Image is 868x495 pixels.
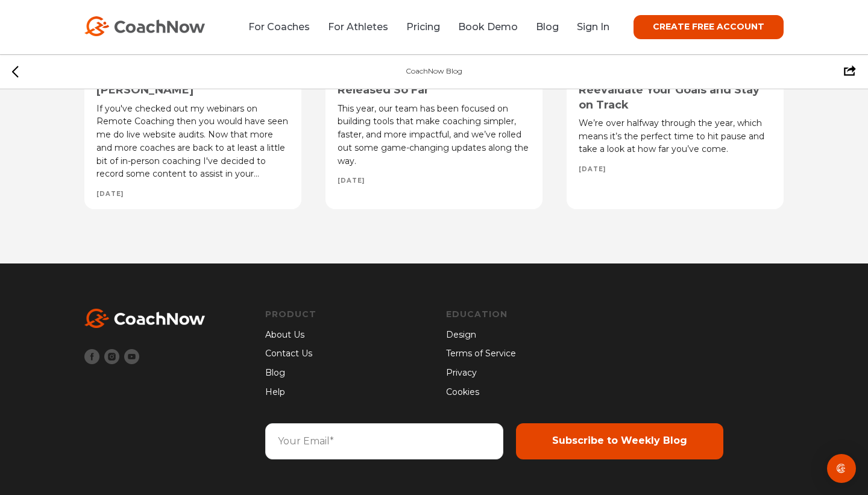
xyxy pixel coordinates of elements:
a: For Athletes [328,21,388,33]
input: Subscribe to Weekly Blog [516,423,723,459]
a: Mid-Year Check-In: How to Reevaluate Your Goals and Stay on Track [579,69,759,112]
span: [DATE] [96,190,124,198]
a: Privacy [446,367,603,380]
input: Your Email* [265,423,503,459]
div: We’re over halfway through the year, which means it’s the perfect time to hit pause and take a lo... [579,117,772,156]
div: CoachNow Blog [406,66,462,77]
div: Navigation Menu [446,309,603,399]
div: Open Intercom Messenger [827,454,856,483]
a: Book Demo [458,21,518,33]
a: Help [265,386,316,399]
div: If you've checked out my webinars on Remote Coaching then you would have seen me do live website ... [96,102,289,181]
a: For Coaches [248,21,310,33]
a: About Us [265,329,316,342]
a: Contact Us [265,347,316,361]
a: Cookies [446,386,603,399]
img: Facebook [84,349,99,364]
img: Instagram [104,349,119,364]
a: Product [265,309,316,320]
span: [DATE] [338,177,365,185]
a: Blog [265,367,316,380]
span: [DATE] [579,165,606,174]
a: CREATE FREE ACCOUNT [634,15,784,39]
a: Design [446,329,603,342]
a: Sign In [577,21,609,33]
a: Blog [536,21,559,33]
div: This year, our team has been focused on building tools that make coaching simpler, faster, and mo... [338,102,530,168]
a: Terms of Service [446,347,603,361]
img: CoachNow Logo [84,16,205,36]
img: Youtube [124,349,139,364]
div: Navigation Menu [265,309,316,399]
a: Education [446,309,603,320]
a: Pricing [406,21,440,33]
img: White CoachNow Logo [84,309,205,328]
